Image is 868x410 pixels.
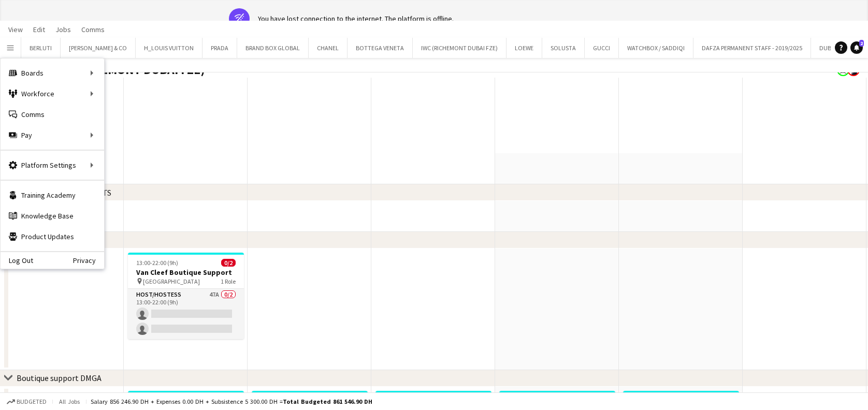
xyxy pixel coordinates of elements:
span: 2 [859,40,864,47]
div: Salary 856 246.90 DH + Expenses 0.00 DH + Subsistence 5 300.00 DH = [91,398,372,405]
button: BOTTEGA VENETA [348,38,413,58]
div: Boards [1,63,104,83]
button: Budgeted [5,396,48,407]
span: Total Budgeted 861 546.90 DH [283,398,372,405]
a: 2 [850,41,863,54]
button: CHANEL [309,38,348,58]
a: Training Academy [1,185,104,206]
span: View [8,25,23,34]
span: [GEOGRAPHIC_DATA] [143,277,200,285]
span: Budgeted [17,398,47,405]
div: You have lost connection to the internet. The platform is offline. [258,14,454,23]
a: Privacy [73,256,104,265]
button: GUCCI [585,38,619,58]
a: Comms [77,23,109,36]
button: [PERSON_NAME] & CO [61,38,136,58]
div: Pay [1,125,104,145]
span: Edit [33,25,45,34]
button: LOEWE [507,38,542,58]
h3: Van Cleef Boutique Support [128,268,244,277]
a: Edit [29,23,49,36]
span: 13:00-22:00 (9h) [136,259,178,267]
a: Jobs [51,23,75,36]
button: SOLUSTA [542,38,585,58]
div: Platform Settings [1,155,104,175]
button: IWC (RICHEMONT DUBAI FZE) [413,38,507,58]
div: Workforce [1,83,104,104]
div: Boutique support DMGA [17,373,102,383]
span: Jobs [55,25,71,34]
button: BERLUTI [21,38,61,58]
button: WATCHBOX / SADDIQI [619,38,693,58]
button: PRADA [202,38,237,58]
a: Comms [1,104,104,125]
a: Knowledge Base [1,206,104,226]
app-job-card: 13:00-22:00 (9h)0/2Van Cleef Boutique Support [GEOGRAPHIC_DATA]1 RoleHost/Hostess47A0/213:00-22:0... [128,253,244,339]
button: BRAND BOX GLOBAL [237,38,309,58]
a: Log Out [1,256,33,265]
app-card-role: Host/Hostess47A0/213:00-22:00 (9h) [128,289,244,339]
button: H_LOUIS VUITTON [136,38,202,58]
a: View [4,23,27,36]
span: 1 Role [221,277,236,285]
button: DAFZA PERMANENT STAFF - 2019/2025 [693,38,811,58]
span: All jobs [57,398,82,405]
a: Product Updates [1,226,104,247]
span: Comms [81,25,105,34]
span: 0/2 [221,259,236,267]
